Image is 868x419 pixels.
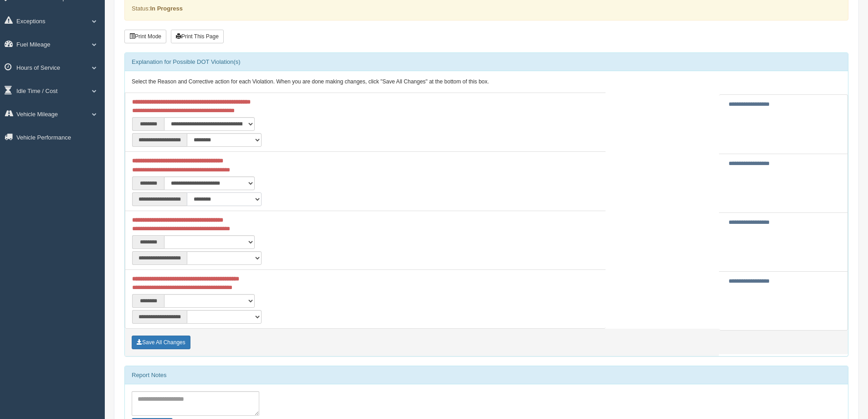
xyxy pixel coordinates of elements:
[132,336,190,349] button: Save
[125,71,848,93] div: Select the Reason and Corrective action for each Violation. When you are done making changes, cli...
[125,366,848,384] div: Report Notes
[125,53,848,71] div: Explanation for Possible DOT Violation(s)
[124,30,166,43] button: Print Mode
[150,5,183,12] strong: In Progress
[171,30,224,43] button: Print This Page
